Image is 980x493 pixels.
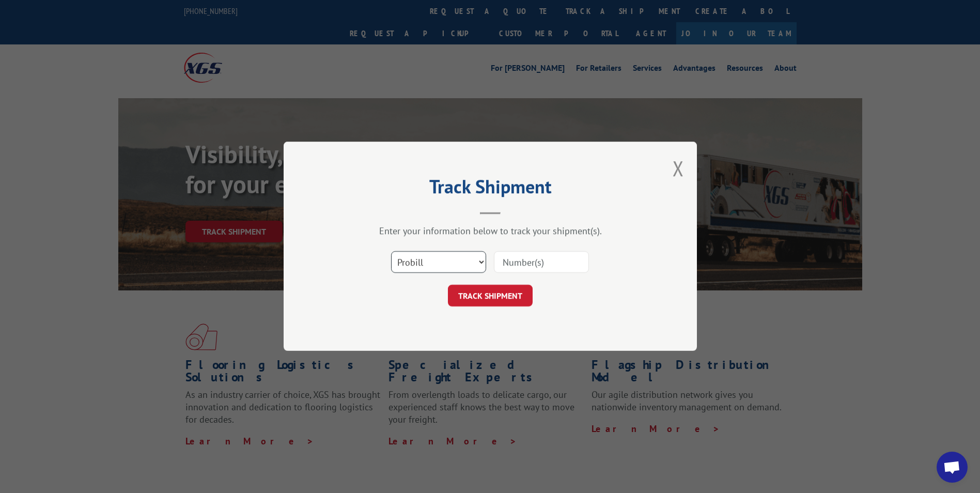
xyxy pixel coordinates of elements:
[937,452,968,483] div: Open chat
[448,285,533,307] button: TRACK SHIPMENT
[494,252,589,273] input: Number(s)
[335,225,645,237] div: Enter your information below to track your shipment(s).
[673,155,684,182] button: Close modal
[335,179,645,199] h2: Track Shipment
